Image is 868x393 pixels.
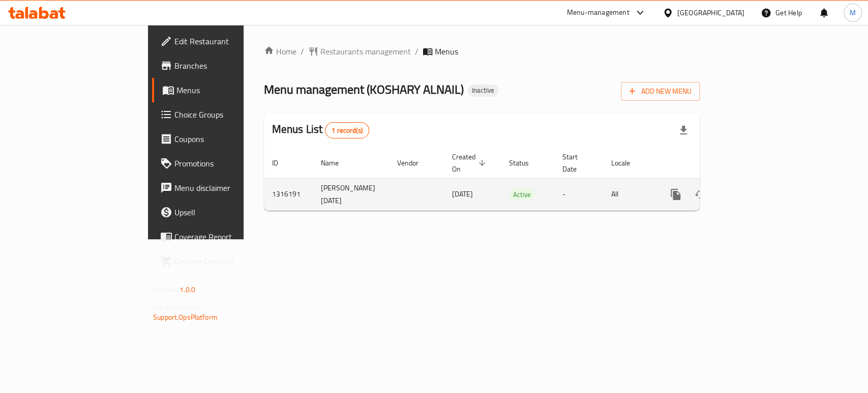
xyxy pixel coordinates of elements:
[152,176,293,200] a: Menu disclaimer
[468,85,498,97] div: Inactive
[152,102,293,127] a: Choice Groups
[152,127,293,151] a: Coupons
[174,35,285,47] span: Edit Restaurant
[264,78,464,101] span: Menu management ( KOSHARY ALNAIL )
[611,157,643,169] span: Locale
[655,148,769,179] th: Actions
[415,45,418,58] li: /
[152,249,293,273] a: Grocery Checklist
[313,178,389,210] td: [PERSON_NAME] [DATE]
[272,157,291,169] span: ID
[671,118,696,143] div: Export file
[264,148,769,211] table: enhanced table
[677,7,744,18] div: [GEOGRAPHIC_DATA]
[554,178,603,210] td: -
[272,122,369,138] h2: Menus List
[152,200,293,224] a: Upsell
[174,255,285,267] span: Grocery Checklist
[509,157,542,169] span: Status
[174,108,285,121] span: Choice Groups
[629,85,692,98] span: Add New Menu
[562,151,591,175] span: Start Date
[567,7,630,19] div: Menu-management
[152,29,293,53] a: Edit Restaurant
[301,45,304,58] li: /
[325,126,369,135] span: 1 record(s)
[468,86,498,95] span: Inactive
[320,45,411,58] span: Restaurants management
[452,151,489,175] span: Created On
[153,300,200,314] span: Get support on:
[397,157,432,169] span: Vendor
[152,224,293,249] a: Coverage Report
[174,231,285,243] span: Coverage Report
[179,283,195,296] span: 1.0.0
[321,157,352,169] span: Name
[152,151,293,176] a: Promotions
[452,187,473,201] span: [DATE]
[153,311,218,324] a: Support.OpsPlatform
[152,78,293,102] a: Menus
[435,45,458,58] span: Menus
[621,82,700,101] button: Add New Menu
[174,133,285,145] span: Coupons
[264,45,700,58] nav: breadcrumb
[174,60,285,72] span: Branches
[174,182,285,194] span: Menu disclaimer
[174,206,285,218] span: Upsell
[174,157,285,170] span: Promotions
[603,178,655,210] td: All
[152,53,293,78] a: Branches
[308,45,411,58] a: Restaurants management
[153,283,178,296] span: Version:
[509,189,535,201] span: Active
[176,84,285,96] span: Menus
[688,182,712,207] button: Change Status
[509,188,535,201] div: Active
[850,7,856,18] span: M
[664,182,688,207] button: more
